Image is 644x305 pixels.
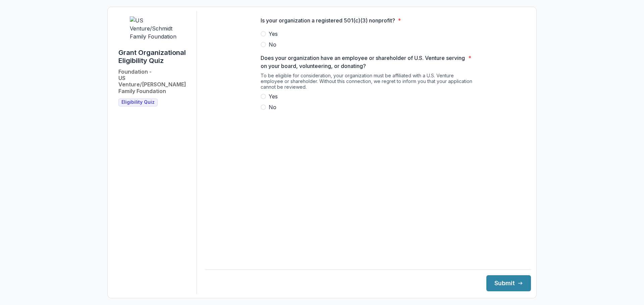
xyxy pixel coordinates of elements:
[269,103,276,111] span: No
[269,41,276,49] span: No
[130,16,180,41] img: US Venture/Schmidt Family Foundation
[261,73,475,92] div: To be eligible for consideration, your organization must be affiliated with a U.S. Venture employ...
[118,49,191,65] h1: Grant Organizational Eligibility Quiz
[118,69,191,94] h2: Foundation - US Venture/[PERSON_NAME] Family Foundation
[486,275,531,291] button: Submit
[269,30,278,38] span: Yes
[261,16,395,24] p: Is your organization a registered 501(c)(3) nonprofit?
[121,99,155,105] span: Eligibility Quiz
[269,92,278,100] span: Yes
[261,54,466,70] p: Does your organization have an employee or shareholder of U.S. Venture serving on your board, vol...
